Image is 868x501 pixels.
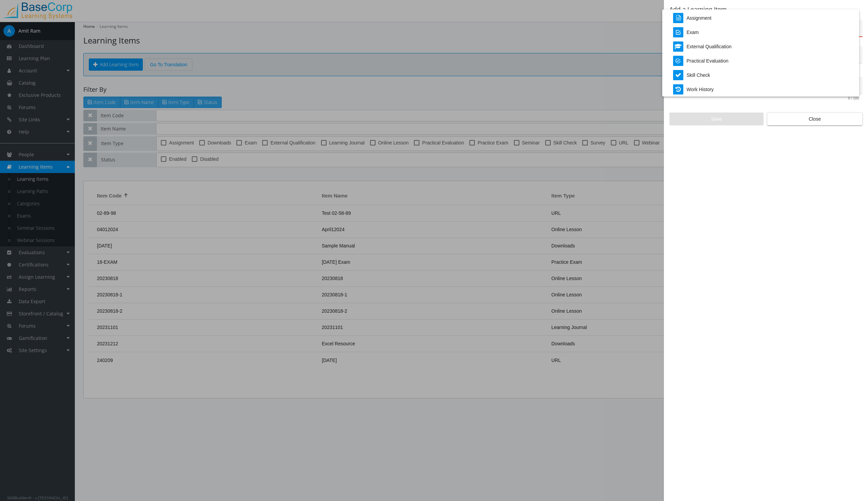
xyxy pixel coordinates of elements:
[687,39,732,54] div: External Qualification
[687,11,712,25] div: Assignment
[687,25,699,39] div: Exam
[687,54,729,68] div: Practical Evaluation
[687,68,710,82] div: Skill Check
[687,82,714,97] div: Work History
